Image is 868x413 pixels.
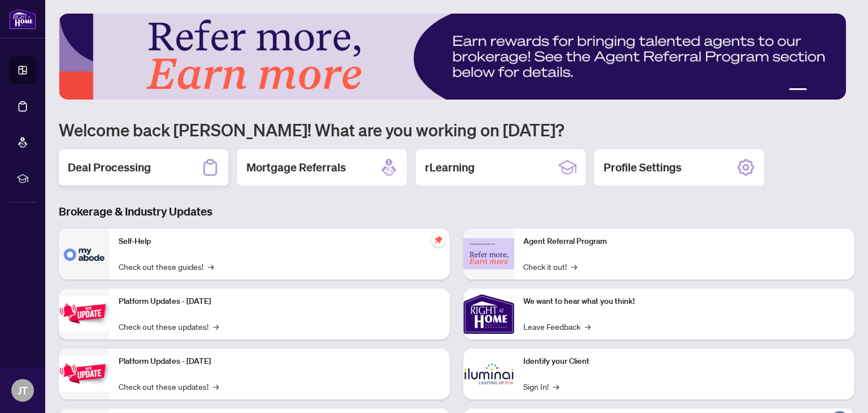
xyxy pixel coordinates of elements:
[523,235,845,248] p: Agent Referral Program
[213,320,219,333] span: →
[213,380,219,393] span: →
[59,204,854,220] h3: Brokerage & Industry Updates
[432,233,445,247] span: pushpin
[571,260,577,273] span: →
[68,160,151,175] h2: Deal Processing
[59,229,110,279] img: Self-Help
[604,160,682,175] h2: Profile Settings
[119,235,441,248] p: Self-Help
[463,349,514,399] img: Identify your Client
[823,373,857,407] button: Open asap
[425,160,475,175] h2: rLearning
[59,296,110,332] img: Platform Updates - July 21, 2025
[119,380,219,393] a: Check out these updates!→
[119,260,214,273] a: Check out these guides!→
[59,14,846,100] img: Slide 0
[18,382,28,398] span: JT
[59,119,854,140] h1: Welcome back [PERSON_NAME]! What are you working on [DATE]?
[523,320,591,333] a: Leave Feedback→
[463,289,514,339] img: We want to hear what you think!
[585,320,591,333] span: →
[523,380,559,393] a: Sign In!→
[839,88,843,93] button: 5
[119,355,441,368] p: Platform Updates - [DATE]
[789,88,807,93] button: 1
[523,295,845,308] p: We want to hear what you think!
[523,355,845,368] p: Identify your Client
[830,88,834,93] button: 4
[523,260,577,273] a: Check it out!→
[246,160,346,175] h2: Mortgage Referrals
[9,8,36,29] img: logo
[553,380,559,393] span: →
[208,260,214,273] span: →
[811,88,816,93] button: 2
[59,356,110,392] img: Platform Updates - July 8, 2025
[463,238,514,269] img: Agent Referral Program
[119,295,441,308] p: Platform Updates - [DATE]
[821,88,825,93] button: 3
[119,320,219,333] a: Check out these updates!→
